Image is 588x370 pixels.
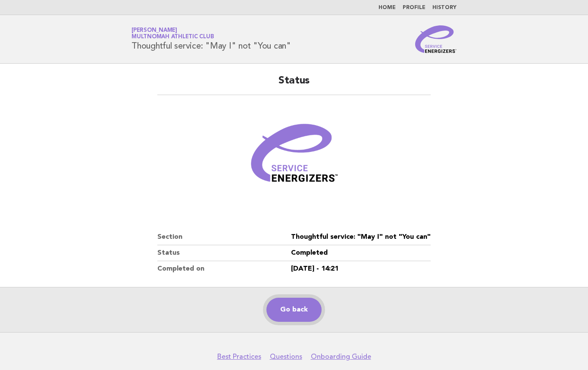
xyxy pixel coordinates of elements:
dd: Completed [291,245,431,261]
dd: [DATE] - 14:21 [291,261,431,277]
dd: Thoughtful service: "May I" not "You can" [291,229,431,245]
a: Best Practices [217,352,261,361]
a: Home [378,5,396,10]
h2: Status [157,74,431,95]
a: Go back [266,298,322,322]
a: Onboarding Guide [311,352,371,361]
a: Questions [270,352,302,361]
a: [PERSON_NAME]Multnomah Athletic Club [131,28,214,40]
dt: Section [157,229,291,245]
a: Profile [403,5,425,10]
img: Service Energizers [415,25,457,53]
dt: Status [157,245,291,261]
a: History [432,5,457,10]
img: Verified [242,105,346,209]
h1: Thoughtful service: "May I" not "You can" [131,28,291,50]
dt: Completed on [157,261,291,277]
span: Multnomah Athletic Club [131,34,214,40]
